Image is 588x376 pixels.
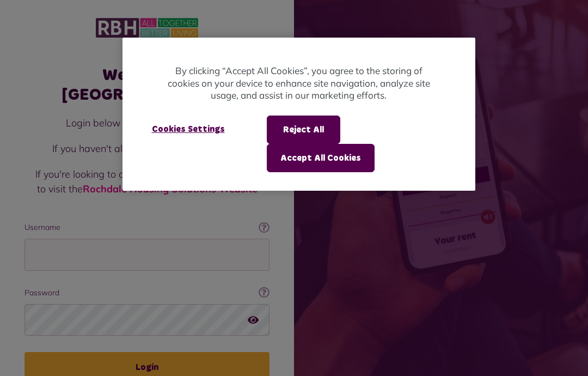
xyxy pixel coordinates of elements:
button: Reject All [267,116,340,144]
button: Accept All Cookies [267,144,375,172]
button: Cookies Settings [139,116,238,143]
p: By clicking “Accept All Cookies”, you agree to the storing of cookies on your device to enhance s... [166,65,432,102]
div: Privacy [122,38,475,191]
div: Cookie banner [122,38,475,191]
